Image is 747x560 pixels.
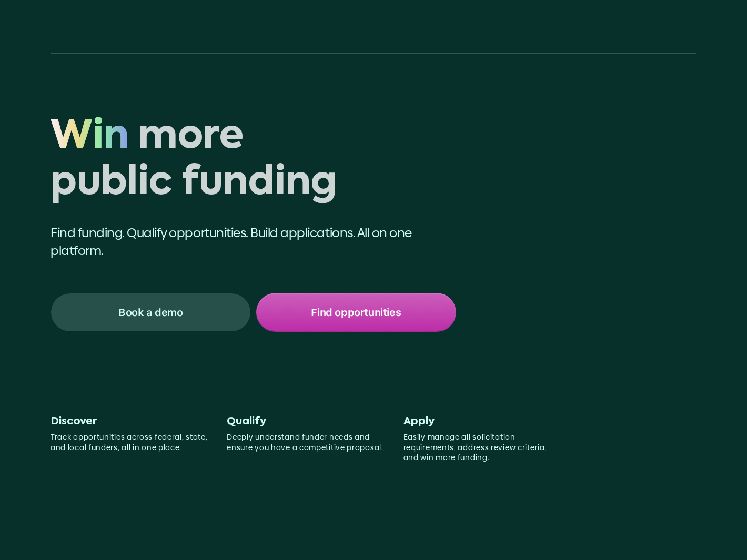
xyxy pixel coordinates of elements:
a: Find opportunities [256,293,457,332]
a: Book a demo [51,293,251,332]
p: Pricing [683,23,709,33]
a: Blog [639,19,673,37]
h1: Win more public funding [51,114,456,208]
a: Security [589,19,637,37]
p: Blog [648,23,665,33]
p: Track opportunities across federal, state, and local funders, all in one place. [51,432,210,453]
p: Qualify [227,415,386,428]
p: Security [597,23,628,33]
p: Book a demo [118,306,183,319]
p: Apply [403,415,563,428]
a: STREAMLINE [29,22,117,35]
p: Deeply understand funder needs and ensure you have a competitive proposal. [227,432,386,453]
p: Find funding. Qualify opportunities. Build applications. All on one platform. [51,224,456,259]
a: Pricing [675,19,718,37]
p: Easily manage all solicitation requirements, address review criteria, and win more funding. [403,432,563,463]
p: Home [500,23,523,33]
a: Home [491,19,532,37]
p: Solutions [542,23,578,33]
p: STREAMLINE [45,22,117,35]
p: Discover [51,415,210,428]
span: Win [51,114,129,161]
p: Find opportunities [311,306,401,319]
